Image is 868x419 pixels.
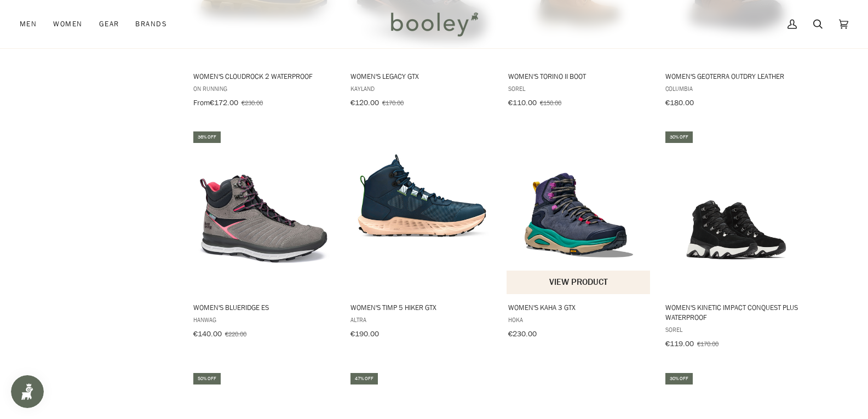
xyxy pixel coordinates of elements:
[350,84,492,93] span: Kayland
[350,97,379,108] span: €120.00
[210,97,238,108] span: €172.00
[507,271,651,294] button: View product
[193,84,335,93] span: On Running
[193,131,221,143] div: 36% off
[665,97,694,108] span: €180.00
[664,130,809,352] a: Women's Kinetic Impact Conquest Plus Waterproof
[193,302,335,312] span: Women's Blueridge ES
[507,130,652,342] a: Women's Kaha 3 GTX
[508,84,650,93] span: Sorel
[349,130,494,342] a: Women's Timp 5 Hiker GTX
[664,140,809,285] img: Sorel Women's Kinetic Impact Conquest Plus Waterproof Black/Sea Salt - Booley Galway
[193,315,335,324] span: Hanwag
[135,19,167,30] span: Brands
[53,19,82,30] span: Women
[20,19,37,30] span: Men
[665,373,693,384] div: 30% off
[350,329,379,339] span: €190.00
[193,373,221,384] div: 50% off
[382,98,404,107] span: €170.00
[350,373,378,384] div: 47% off
[193,329,222,339] span: €140.00
[193,97,210,108] span: From
[192,130,337,342] a: Women's Blueridge ES
[508,315,650,324] span: Hoka
[508,302,650,312] span: Women's Kaha 3 GTX
[540,98,561,107] span: €150.00
[508,71,650,81] span: Women's Torino II Boot
[193,71,335,81] span: Women's Cloudrock 2 Waterproof
[242,98,263,107] span: €230.00
[665,84,807,93] span: Columbia
[665,338,694,349] span: €119.00
[350,71,492,81] span: Women's Legacy GTX
[350,302,492,312] span: Women's Timp 5 Hiker GTX
[508,329,537,339] span: €230.00
[508,97,537,108] span: €110.00
[225,329,246,338] span: €220.00
[349,140,494,285] img: Altra Women's Timp 5 Hiker GTX Navy - Booley Galway
[350,315,492,324] span: Altra
[192,140,337,285] img: Hanwag Women's Blueridge ES Light Gey / Pink - Booley Galway
[665,325,807,334] span: Sorel
[665,71,807,81] span: Women's Geoterra Outdry Leather
[99,19,119,30] span: Gear
[386,8,482,40] img: Booley
[697,339,718,348] span: €170.00
[11,375,44,408] iframe: Button to open loyalty program pop-up
[665,302,807,322] span: Women's Kinetic Impact Conquest Plus Waterproof
[665,131,693,143] div: 30% off
[507,140,652,285] img: Hoka Women's Kaha 3 GTX Varsity Navy / Mountain Iris - Booley Galway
